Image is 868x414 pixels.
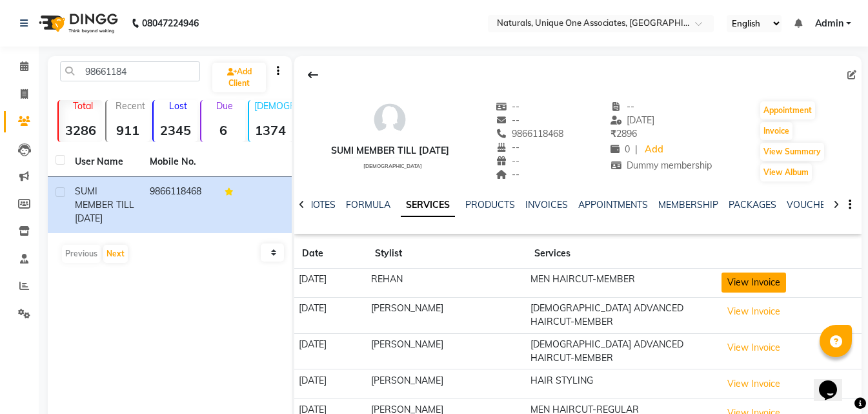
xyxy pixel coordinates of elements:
[496,169,520,180] span: --
[611,114,655,126] span: [DATE]
[254,100,293,112] p: [DEMOGRAPHIC_DATA]
[294,239,367,269] th: Date
[201,122,245,138] strong: 6
[611,101,635,112] span: --
[367,297,527,333] td: [PERSON_NAME]
[294,333,367,369] td: [DATE]
[611,128,616,140] span: ₹
[527,369,718,398] td: HAIR STYLING
[658,199,718,211] a: MEMBERSHIP
[67,147,142,177] th: User Name
[75,185,134,224] span: SUMI MEMBER TILL [DATE]
[299,63,327,87] div: Back to Client
[722,273,786,293] button: View Invoice
[611,160,712,171] span: Dummy membership
[496,155,520,167] span: --
[142,147,217,177] th: Mobile No.
[159,100,197,112] p: Lost
[307,199,336,211] a: NOTES
[331,144,449,158] div: SUMI MEMBER TILL [DATE]
[815,17,843,30] span: Admin
[760,163,812,181] button: View Album
[722,374,786,394] button: View Invoice
[367,239,527,269] th: Stylist
[496,114,520,126] span: --
[527,297,718,333] td: [DEMOGRAPHIC_DATA] ADVANCED HAIRCUT-MEMBER
[401,194,455,217] a: SERVICES
[722,302,786,322] button: View Invoice
[367,369,527,398] td: [PERSON_NAME]
[106,122,150,138] strong: 911
[370,100,409,139] img: avatar
[103,245,128,263] button: Next
[33,5,121,41] img: logo
[204,100,245,112] p: Due
[729,199,776,211] a: PACKAGES
[60,61,200,81] input: Search by Name/Mobile/Email/Code
[367,333,527,369] td: [PERSON_NAME]
[527,269,718,298] td: MEN HAIRCUT-MEMBER
[635,143,638,156] span: |
[367,269,527,298] td: REHAN
[363,163,422,169] span: [DEMOGRAPHIC_DATA]
[496,128,564,140] span: 9866118468
[112,100,150,112] p: Recent
[760,101,815,119] button: Appointment
[722,338,786,358] button: View Invoice
[249,122,293,138] strong: 1374
[154,122,197,138] strong: 2345
[64,100,103,112] p: Total
[496,141,520,153] span: --
[496,101,520,112] span: --
[578,199,648,211] a: APPOINTMENTS
[814,362,855,401] iframe: chat widget
[142,5,199,41] b: 08047224946
[527,239,718,269] th: Services
[346,199,390,211] a: FORMULA
[142,177,217,233] td: 9866118468
[527,333,718,369] td: [DEMOGRAPHIC_DATA] ADVANCED HAIRCUT-MEMBER
[294,269,367,298] td: [DATE]
[611,128,637,140] span: 2896
[212,63,266,92] a: Add Client
[465,199,515,211] a: PRODUCTS
[525,199,568,211] a: INVOICES
[294,369,367,398] td: [DATE]
[787,199,838,211] a: VOUCHERS
[611,143,630,155] span: 0
[760,122,792,140] button: Invoice
[294,297,367,333] td: [DATE]
[760,143,824,161] button: View Summary
[59,122,103,138] strong: 3286
[643,141,665,159] a: Add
